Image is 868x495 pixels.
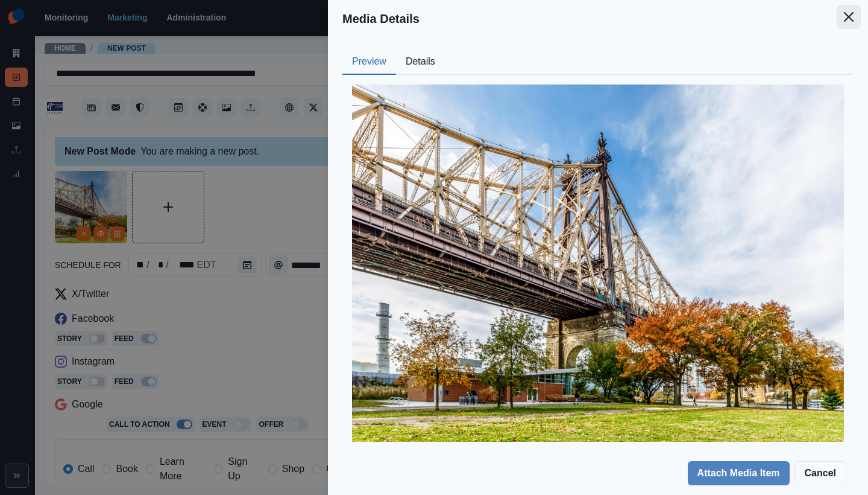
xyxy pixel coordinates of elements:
button: Close [837,5,861,29]
img: uac4knrxcxky5h12ld2s [352,85,844,442]
button: Preview [342,49,396,75]
button: Details [396,49,445,75]
button: Attach Media Item [688,461,790,485]
button: Cancel [794,461,846,485]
